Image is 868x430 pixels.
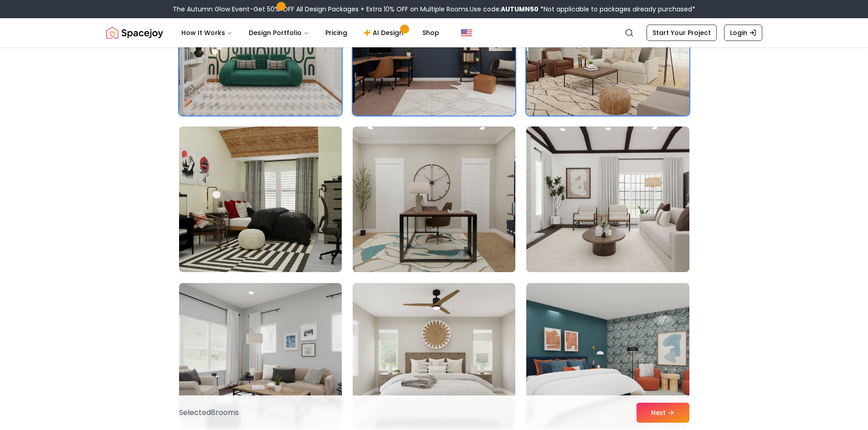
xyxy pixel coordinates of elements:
[349,123,519,276] img: Room room-29
[179,283,342,429] img: Room room-31
[353,283,515,429] img: Room room-32
[106,24,163,42] a: Spacejoy
[318,24,354,42] a: Pricing
[415,24,447,42] a: Shop
[461,27,472,38] img: United States
[724,25,762,41] a: Login
[637,403,689,423] button: Next
[241,24,316,42] button: Design Portfolio
[526,126,689,272] img: Room room-30
[470,5,539,14] span: Use code:
[174,24,240,42] button: How It Works
[647,25,717,41] a: Start Your Project
[106,24,163,42] img: Spacejoy Logo
[179,407,239,418] p: Selected 8 room s
[179,126,342,272] img: Room room-28
[356,24,413,42] a: AI Design
[539,5,695,14] span: *Not applicable to packages already purchased*
[526,283,689,429] img: Room room-33
[501,5,539,14] b: AUTUMN50
[174,24,447,42] nav: Main
[173,5,695,14] div: The Autumn Glow Event-Get 50% OFF All Design Packages + Extra 10% OFF on Multiple Rooms.
[106,18,762,47] nav: Global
